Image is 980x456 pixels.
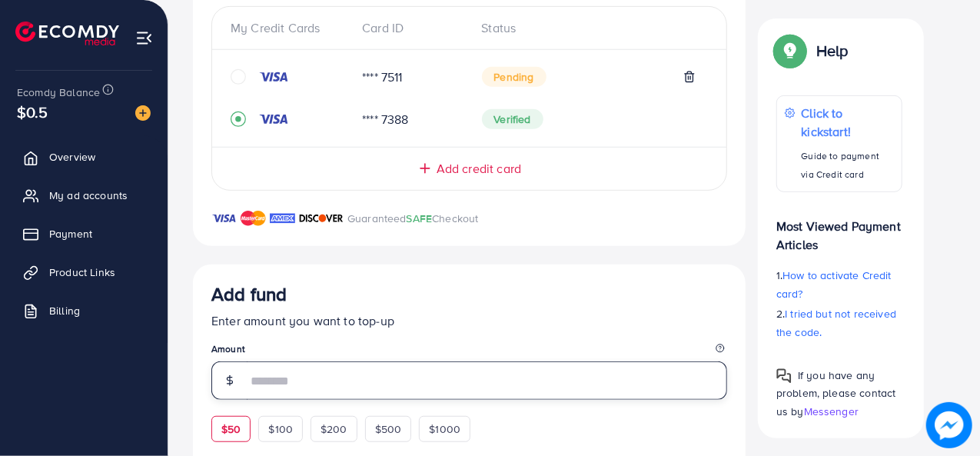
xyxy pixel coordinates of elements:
[270,209,295,228] img: brand
[816,42,849,60] p: Help
[231,112,246,127] svg: record circle
[231,19,350,37] div: My Credit Cards
[407,211,433,226] span: SAFE
[49,303,80,318] span: Billing
[135,29,153,47] img: menu
[12,257,156,288] a: Product Links
[375,421,402,437] span: $500
[211,342,727,361] legend: Amount
[482,109,543,129] span: Verified
[49,188,128,203] span: My ad accounts
[926,402,972,448] img: image
[258,113,289,125] img: credit
[804,403,859,418] span: Messenger
[12,218,156,249] a: Payment
[429,421,460,437] span: $1000
[49,226,92,241] span: Payment
[802,147,894,184] p: Guide to payment via Credit card
[49,149,95,165] span: Overview
[268,421,293,437] span: $100
[241,209,266,228] img: brand
[12,141,156,172] a: Overview
[258,71,289,83] img: credit
[12,295,156,326] a: Billing
[299,209,344,228] img: brand
[350,19,469,37] div: Card ID
[49,265,115,280] span: Product Links
[231,69,246,85] svg: circle
[321,421,347,437] span: $200
[211,283,287,305] h3: Add fund
[437,160,521,178] span: Add credit card
[12,180,156,211] a: My ad accounts
[17,85,100,100] span: Ecomdy Balance
[347,209,479,228] p: Guaranteed Checkout
[776,268,892,301] span: How to activate Credit card?
[776,266,902,303] p: 1.
[776,37,804,65] img: Popup guide
[135,105,151,121] img: image
[221,421,241,437] span: $50
[776,368,792,384] img: Popup guide
[470,19,709,37] div: Status
[802,104,894,141] p: Click to kickstart!
[776,205,902,254] p: Most Viewed Payment Articles
[482,67,546,87] span: Pending
[211,209,237,228] img: brand
[776,305,902,341] p: 2.
[776,368,896,418] span: If you have any problem, please contact us by
[776,306,896,340] span: I tried but not received the code.
[17,101,48,123] span: $0.5
[15,22,119,45] img: logo
[211,311,727,330] p: Enter amount you want to top-up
